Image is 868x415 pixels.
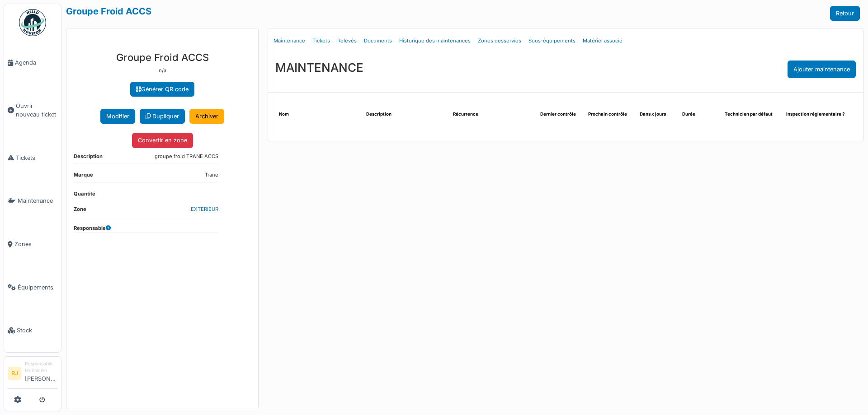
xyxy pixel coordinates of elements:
[334,30,360,51] a: Relevés
[74,67,251,75] p: n/a
[4,136,61,180] a: Tickets
[679,107,721,121] th: Durée
[140,109,185,124] a: Dupliquer
[396,30,474,51] a: Historique des maintenances
[155,153,218,160] dd: groupe froid TRANE ACCS
[74,153,103,164] dt: Description
[788,61,856,78] div: Ajouter maintenance
[830,6,860,21] a: Retour
[18,196,57,205] span: Maintenance
[537,107,585,121] th: Dernier contrôle
[191,206,218,212] a: EXTERIEUR
[360,30,396,51] a: Documents
[721,107,783,121] th: Technicien par défaut
[205,171,218,179] dd: Trane
[189,109,224,124] a: Archiver
[636,107,679,121] th: Dans x jours
[474,30,525,51] a: Zones desservies
[8,367,21,380] li: RJ
[19,9,46,36] img: Badge_color-CXgf-gQk.svg
[16,102,57,119] span: Ouvrir nouveau ticket
[4,179,61,223] a: Maintenance
[525,30,579,51] a: Sous-équipements
[74,171,93,182] dt: Marque
[8,360,57,389] a: RJ Responsable technicien[PERSON_NAME]
[4,84,61,136] a: Ouvrir nouveau ticket
[270,30,309,51] a: Maintenance
[363,107,450,121] th: Description
[579,30,626,51] a: Matériel associé
[783,107,856,121] th: Inspection réglementaire ?
[132,133,193,148] button: Convertir en zone
[25,360,57,387] li: [PERSON_NAME]
[18,283,57,292] span: Équipements
[130,82,194,97] a: Générer QR code
[74,190,95,198] dt: Quantité
[16,154,57,162] span: Tickets
[275,107,363,121] th: Nom
[4,41,61,84] a: Agenda
[17,326,57,335] span: Stock
[100,109,135,124] button: Modifier
[4,309,61,352] a: Stock
[585,107,636,121] th: Prochain contrôle
[4,223,61,266] a: Zones
[74,51,251,63] h3: Groupe Froid ACCS
[309,30,334,51] a: Tickets
[14,240,57,248] span: Zones
[74,205,86,217] dt: Zone
[449,107,537,121] th: Récurrence
[25,360,57,374] div: Responsable technicien
[66,6,151,17] a: Groupe Froid ACCS
[74,224,111,232] dt: Responsable
[275,61,363,75] h3: MAINTENANCE
[15,58,57,67] span: Agenda
[4,266,61,309] a: Équipements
